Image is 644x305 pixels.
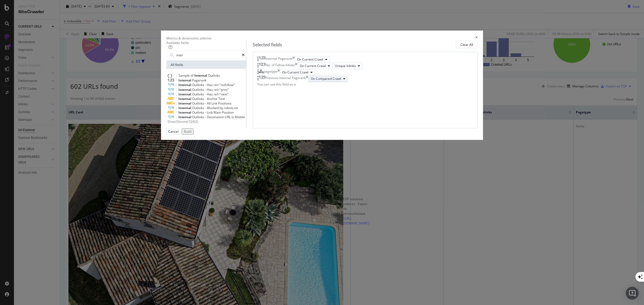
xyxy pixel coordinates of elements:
[218,96,225,101] span: Text
[253,42,282,48] div: Selected fields
[192,106,205,110] span: Outlinks
[178,73,191,78] span: Sample
[205,106,207,110] span: -
[214,87,229,92] span: rel="prev"
[205,110,207,115] span: -
[297,57,323,62] span: On Current Crawl
[207,96,218,101] span: Anchor
[205,96,207,101] span: -
[207,115,225,119] span: Destination
[266,56,292,63] div: Internal Pagerank
[192,101,205,106] span: Outlinks
[192,96,205,101] span: Outlinks
[161,31,483,140] div: modal
[257,69,473,76] div: pagetypetimesOn Current Crawl
[277,69,280,76] div: times
[178,96,192,101] span: Internal
[295,56,330,63] button: On Current Crawl
[207,92,214,96] span: Has
[166,60,246,69] div: All fields
[235,115,245,119] span: Mobile
[257,63,473,69] div: No. of Follow InlinkstimesOn Current CrawlUnique Inlinks
[176,51,242,59] input: Search by field name
[192,78,206,83] span: Pagerank
[219,106,224,110] span: by
[207,87,214,92] span: Has
[311,76,341,81] span: On Compared Crawl
[332,63,363,69] button: Unique Inlinks
[178,87,192,92] span: Internal
[626,287,639,300] div: Open Intercom Messenger
[280,69,315,76] button: On Current Crawl
[218,101,232,106] span: Positions
[300,64,326,68] span: On Current Crawl
[192,115,205,119] span: Outlinks
[211,101,218,106] span: Link
[192,83,205,87] span: Outlinks
[335,64,356,68] span: Unique Inlinks
[167,119,187,124] span: Show 10 more
[205,83,207,87] span: -
[178,78,192,83] span: Internal
[257,82,473,87] div: You can use this field as a
[456,40,478,49] button: Clear All
[178,92,192,96] span: Internal
[214,110,222,115] span: Main
[205,101,207,106] span: -
[205,92,207,96] span: -
[257,56,473,63] div: Internal PageranktimesOn Current Crawl
[266,76,306,82] div: Previous Internal Pagerank
[178,83,192,87] span: Internal
[475,36,478,40] div: times
[178,110,192,115] span: Internal
[207,106,219,110] span: Blocked
[182,128,193,135] button: Build
[225,115,232,119] span: URL
[266,63,295,69] div: No. of Follow Inlinks
[297,63,332,69] button: On Current Crawl
[178,106,192,110] span: Internal
[295,63,297,69] div: times
[282,70,308,75] span: On Current Crawl
[178,115,192,119] span: Internal
[207,101,211,106] span: All
[191,73,194,78] span: of
[222,110,234,115] span: Position
[184,129,191,134] div: Build
[168,129,178,134] div: Cancel
[192,110,205,115] span: Outlinks
[308,76,348,82] button: On Compared Crawl
[205,87,207,92] span: -
[306,76,308,82] div: times
[192,92,205,96] span: Outlinks
[207,83,214,87] span: Has
[224,106,238,110] span: robots.txt
[264,69,277,76] div: pagetype
[460,42,473,47] div: Clear All
[232,115,235,119] span: Is
[187,119,198,124] span: ( 10 / 62 )
[257,76,473,82] div: Previous Internal PageranktimesOn Compared Crawl
[292,56,295,63] div: times
[166,128,180,135] button: Cancel
[207,110,214,115] span: Link
[166,40,246,45] div: Available fields
[208,73,220,78] span: Outlinks
[192,87,205,92] span: Outlinks
[178,101,192,106] span: Internal
[166,36,212,40] div: Metrics & dimensions selector
[214,92,229,96] span: rel="next"
[194,73,208,78] span: Internal
[205,115,207,119] span: -
[214,83,235,87] span: rel="nofollow"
